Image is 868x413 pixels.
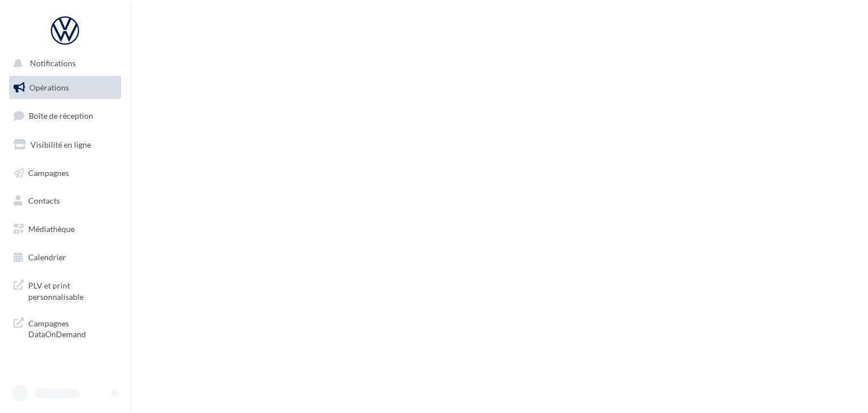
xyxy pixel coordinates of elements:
span: Notifications [30,59,76,68]
span: Campagnes DataOnDemand [28,316,116,340]
span: Calendrier [28,252,66,262]
span: Opérations [29,83,69,92]
span: PLV et print personnalisable [28,278,116,302]
span: Contacts [28,196,60,205]
a: Contacts [7,189,123,213]
span: Visibilité en ligne [31,140,91,149]
a: Boîte de réception [7,104,123,128]
a: Visibilité en ligne [7,133,123,157]
a: PLV et print personnalisable [7,273,123,307]
a: Médiathèque [7,217,123,241]
span: Boîte de réception [29,111,93,121]
a: Opérations [7,76,123,100]
a: Campagnes DataOnDemand [7,311,123,345]
a: Calendrier [7,246,123,269]
a: Campagnes [7,161,123,185]
span: Médiathèque [28,224,75,234]
span: Campagnes [28,167,69,177]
